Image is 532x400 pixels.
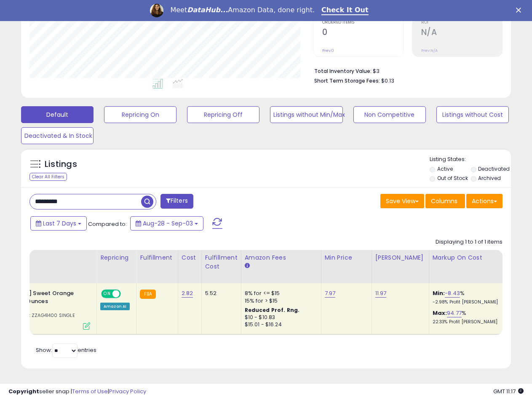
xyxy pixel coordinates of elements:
h2: 0 [322,27,403,39]
b: Max: [433,309,447,317]
small: FBA [140,290,155,299]
a: 94.77 [447,309,462,317]
div: Clear All Filters [29,173,67,181]
a: Terms of Use [72,387,108,395]
div: Close [516,8,524,13]
div: % [433,290,503,305]
div: 15% for > $15 [245,297,315,305]
div: % [433,309,503,325]
h2: N/A [421,27,502,39]
button: Columns [425,194,465,208]
b: Short Term Storage Fees: [314,77,380,84]
div: 5.52 [205,290,235,297]
b: Total Inventory Value: [314,67,372,75]
span: Aug-28 - Sep-03 [143,219,193,228]
a: 7.97 [325,289,336,298]
div: Fulfillment Cost [205,253,238,271]
th: The percentage added to the cost of goods (COGS) that forms the calculator for Min & Max prices. [429,250,509,283]
small: Amazon Fees. [245,262,250,270]
label: Archived [478,174,501,182]
div: Repricing [100,253,133,262]
button: Deactivated & In Stock [21,127,94,144]
span: 2025-09-12 11:17 GMT [493,387,524,395]
span: OFF [120,290,133,298]
div: Meet Amazon Data, done right. [170,6,315,14]
span: Ordered Items [322,20,403,25]
a: 11.97 [375,289,387,298]
b: Reduced Prof. Rng. [245,306,300,314]
span: ROI [421,20,502,25]
div: Amazon Fees [245,253,318,262]
div: [PERSON_NAME] [375,253,425,262]
li: $3 [314,65,496,75]
button: Filters [160,194,193,209]
img: Profile image for Georgie [150,4,163,17]
button: Listings without Min/Max [270,106,342,123]
a: 2.82 [182,289,193,298]
button: Actions [466,194,503,208]
button: Repricing On [104,106,176,123]
button: Listings without Cost [436,106,509,123]
button: Aug-28 - Sep-03 [130,216,203,231]
div: $15.01 - $16.24 [245,321,315,328]
button: Default [21,106,94,123]
div: Min Price [325,253,368,262]
button: Save View [380,194,424,208]
div: seller snap | | [8,388,146,396]
a: -8.43 [445,289,460,298]
label: Deactivated [478,165,510,172]
button: Last 7 Days [30,216,87,231]
strong: Copyright [8,387,39,395]
span: Last 7 Days [43,219,76,228]
span: Columns [431,197,457,205]
div: Cost [182,253,198,262]
p: 22.33% Profit [PERSON_NAME] [433,319,503,325]
small: Prev: 0 [322,48,334,53]
span: $0.13 [381,77,394,85]
b: Min: [433,289,445,297]
p: Listing States: [430,156,511,164]
small: Prev: N/A [421,48,438,53]
div: $10 - $10.83 [245,314,315,321]
a: Privacy Policy [109,387,146,395]
div: Markup on Cost [433,253,505,262]
div: Fulfillment [140,253,174,262]
span: Show: entries [36,346,96,354]
span: | SKU: ZZAG41400 SINGLE [13,312,75,319]
button: Non Competitive [353,106,426,123]
div: Displaying 1 to 1 of 1 items [436,238,503,246]
span: Compared to: [88,220,127,228]
div: Amazon AI [100,303,130,310]
button: Repricing Off [187,106,259,123]
label: Out of Stock [437,174,468,182]
i: DataHub... [187,6,228,14]
a: Check It Out [321,6,369,15]
label: Active [437,165,453,172]
h5: Listings [45,158,77,170]
span: ON [102,290,112,298]
p: -2.98% Profit [PERSON_NAME] [433,299,503,305]
div: 8% for <= $15 [245,290,315,297]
